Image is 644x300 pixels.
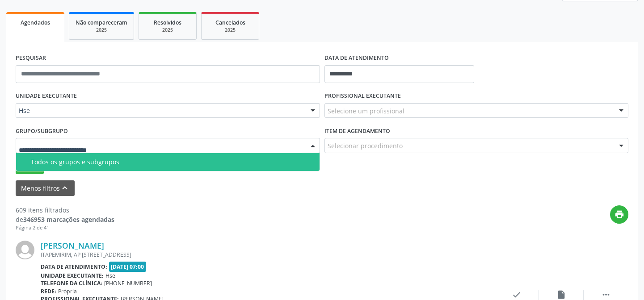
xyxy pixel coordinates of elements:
[328,106,404,116] span: Selecione um profissional
[104,279,152,287] span: [PHONE_NUMBER]
[58,287,77,295] span: Própria
[328,141,403,150] span: Selecionar procedimento
[215,19,245,26] span: Cancelados
[601,290,611,300] i: 
[145,27,190,33] div: 2025
[41,272,104,279] b: Unidade executante:
[16,89,77,103] label: UNIDADE EXECUTANTE
[76,27,127,33] div: 2025
[105,272,115,279] span: Hse
[19,106,302,115] span: Hse
[512,290,522,300] i: check
[16,224,114,232] div: Página 2 de 41
[154,19,181,26] span: Resolvidos
[610,205,628,224] button: print
[21,19,50,26] span: Agendados
[208,27,253,33] div: 2025
[76,19,127,26] span: Não compareceram
[60,183,70,193] i: keyboard_arrow_up
[16,124,68,138] label: Grupo/Subgrupo
[41,241,104,250] a: [PERSON_NAME]
[16,241,34,259] img: img
[556,290,566,300] i: insert_drive_file
[324,124,390,138] label: Item de agendamento
[109,262,147,272] span: [DATE] 07:00
[41,251,494,258] div: ITAPEMIRIM, AP [STREET_ADDRESS]
[23,215,114,224] strong: 346953 marcações agendadas
[41,263,107,271] b: Data de atendimento:
[16,180,75,196] button: Menos filtroskeyboard_arrow_up
[31,158,314,166] div: Todos os grupos e subgrupos
[16,205,114,215] div: 609 itens filtrados
[16,215,114,224] div: de
[41,287,56,295] b: Rede:
[41,279,102,287] b: Telefone da clínica:
[16,51,46,65] label: PESQUISAR
[324,89,401,103] label: PROFISSIONAL EXECUTANTE
[324,51,389,65] label: DATA DE ATENDIMENTO
[615,209,624,219] i: print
